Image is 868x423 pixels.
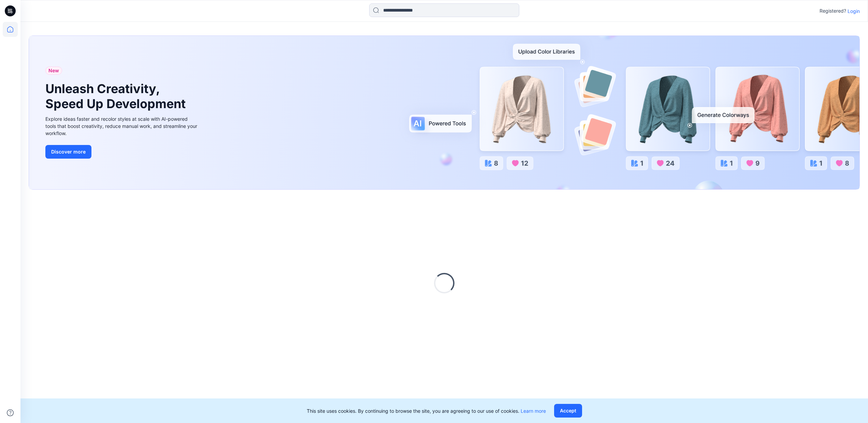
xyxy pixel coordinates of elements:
[307,407,546,414] p: This site uses cookies. By continuing to browse the site, you are agreeing to our use of cookies.
[45,145,199,159] a: Discover more
[45,82,189,111] h1: Unleash Creativity, Speed Up Development
[848,8,860,15] p: Login
[521,408,546,414] a: Learn more
[45,145,91,159] button: Discover more
[48,67,59,75] span: New
[45,115,199,137] div: Explore ideas faster and recolor styles at scale with AI-powered tools that boost creativity, red...
[820,7,846,15] p: Registered?
[554,404,582,418] button: Accept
